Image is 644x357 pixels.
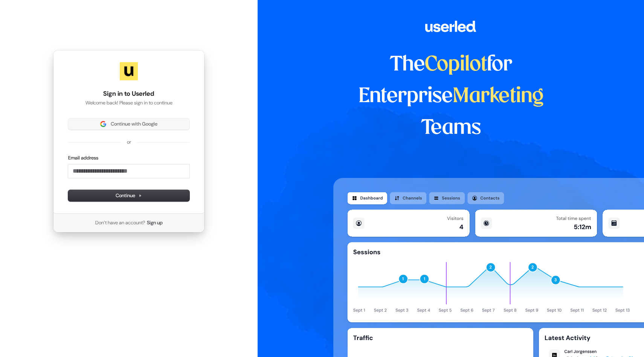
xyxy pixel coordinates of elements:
[68,190,189,201] button: Continue
[68,155,98,161] label: Email address
[68,118,189,130] button: Sign in with GoogleContinue with Google
[425,55,487,75] span: Copilot
[147,219,163,226] a: Sign up
[95,219,145,226] span: Don’t have an account?
[333,49,569,144] h1: The for Enterprise Teams
[120,62,138,80] img: Userled
[453,87,544,106] span: Marketing
[111,121,157,127] span: Continue with Google
[68,89,189,98] h1: Sign in to Userled
[116,192,142,199] span: Continue
[100,121,106,127] img: Sign in with Google
[127,139,131,146] p: or
[68,100,189,106] p: Welcome back! Please sign in to continue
